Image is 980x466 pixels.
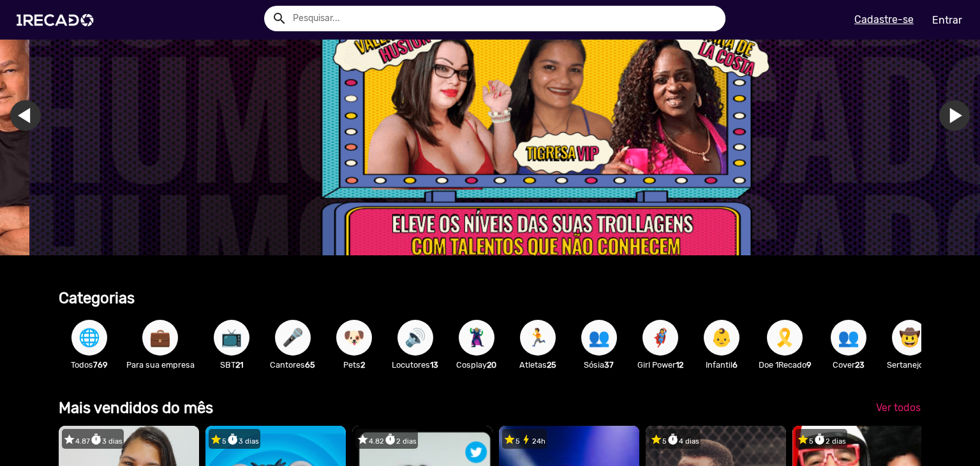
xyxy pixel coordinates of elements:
[459,320,494,356] button: 🦹🏼‍♀️
[93,360,108,370] b: 769
[575,359,623,371] p: Sósia
[697,359,746,371] p: Infantil
[40,100,70,131] a: Ir para o slide anterior
[330,359,378,371] p: Pets
[59,289,135,307] b: Categorias
[732,360,738,370] b: 6
[581,320,617,356] button: 👥
[487,360,496,370] b: 20
[142,320,178,356] button: 💼
[397,320,433,356] button: 🔊
[78,320,100,356] span: 🌐
[336,320,372,356] button: 🐶
[267,6,290,29] button: Example home icon
[466,320,487,356] span: 🦹🏼‍♀️
[711,320,732,356] span: 👶
[806,360,812,370] b: 9
[855,360,865,370] b: 23
[221,320,242,356] span: 📺
[405,320,426,356] span: 🔊
[214,320,249,356] button: 📺
[704,320,739,356] button: 👶
[283,6,725,31] input: Pesquisar...
[824,359,873,371] p: Cover
[65,359,114,371] p: Todos
[924,9,970,31] a: Entrar
[854,13,914,26] u: Cadastre-se
[636,359,685,371] p: Girl Power
[886,359,934,371] p: Sertanejo
[876,402,921,414] span: Ver todos
[269,359,317,371] p: Cantores
[59,399,213,417] b: Mais vendidos do mês
[527,320,549,356] span: 🏃
[360,360,365,370] b: 2
[391,359,440,371] p: Locutores
[604,360,614,370] b: 37
[149,320,171,356] span: 💼
[207,359,256,371] p: SBT
[282,320,304,356] span: 🎤
[430,360,438,370] b: 13
[452,359,501,371] p: Cosplay
[676,360,683,370] b: 12
[774,320,796,356] span: 🎗️
[650,320,671,356] span: 🦸‍♀️
[642,320,678,356] button: 🦸‍♀️
[126,359,195,371] p: Para sua empresa
[272,11,287,26] mat-icon: Example home icon
[305,360,315,370] b: 65
[71,320,107,356] button: 🌐
[588,320,610,356] span: 👥
[892,320,928,356] button: 🤠
[520,320,556,356] button: 🏃
[759,359,812,371] p: Doe 1Recado
[767,320,803,356] button: 🎗️
[275,320,311,356] button: 🎤
[899,320,921,356] span: 🤠
[547,360,556,370] b: 25
[514,359,562,371] p: Atletas
[838,320,859,356] span: 👥
[831,320,866,356] button: 👥
[343,320,365,356] span: 🐶
[235,360,243,370] b: 21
